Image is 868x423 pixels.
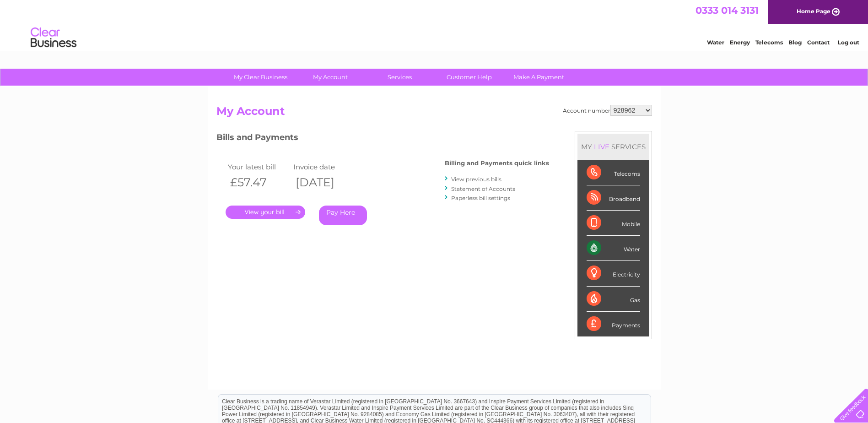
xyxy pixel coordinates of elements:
[226,161,291,173] td: Your latest bill
[226,173,291,192] th: £57.47
[587,211,640,236] div: Mobile
[587,185,640,211] div: Broadband
[788,39,802,46] a: Blog
[451,195,510,201] a: Paperless bill settings
[362,69,437,86] a: Services
[587,312,640,336] div: Payments
[755,39,783,46] a: Telecoms
[592,142,611,151] div: LIVE
[431,69,507,86] a: Customer Help
[216,105,652,122] h2: My Account
[587,236,640,261] div: Water
[223,69,298,86] a: My Clear Business
[695,5,759,16] a: 0333 014 3131
[707,39,724,46] a: Water
[291,161,357,173] td: Invoice date
[319,206,367,225] a: Pay Here
[587,160,640,185] div: Telecoms
[587,287,640,312] div: Gas
[216,131,549,147] h3: Bills and Payments
[807,39,830,46] a: Contact
[730,39,750,46] a: Energy
[445,160,549,167] h4: Billing and Payments quick links
[563,105,652,116] div: Account number
[451,185,515,192] a: Statement of Accounts
[292,69,368,86] a: My Account
[30,24,77,52] img: logo.png
[451,176,501,183] a: View previous bills
[226,206,305,219] a: .
[577,134,649,160] div: MY SERVICES
[587,261,640,286] div: Electricity
[838,39,859,46] a: Log out
[218,5,651,44] div: Clear Business is a trading name of Verastar Limited (registered in [GEOGRAPHIC_DATA] No. 3667643...
[501,69,577,86] a: Make A Payment
[291,173,357,192] th: [DATE]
